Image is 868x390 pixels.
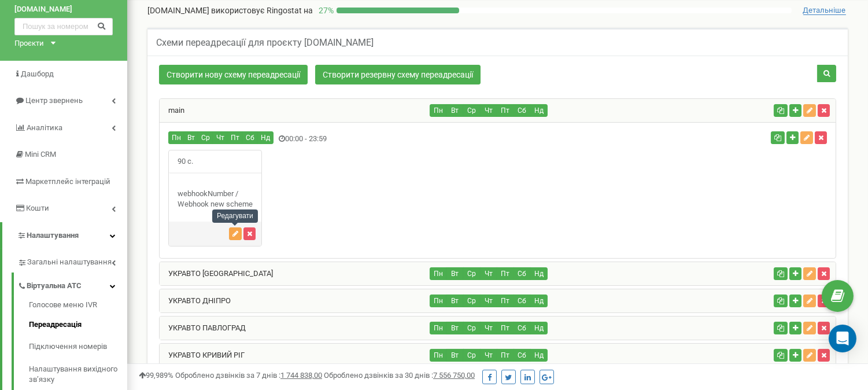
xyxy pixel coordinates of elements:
span: Дашборд [21,69,54,78]
span: Детальніше [803,6,846,15]
p: 27 % [313,5,337,16]
u: 1 744 838,00 [280,371,322,380]
span: Загальні налаштування [27,257,112,268]
button: Пн [430,267,447,280]
button: Пн [430,322,447,334]
button: Вт [446,322,464,334]
button: Чт [480,267,497,280]
span: Mini CRM [25,150,56,159]
span: Маркетплейс інтеграцій [25,177,110,186]
span: Кошти [26,204,49,212]
button: Ср [463,322,481,334]
button: Нд [530,349,548,362]
button: Чт [480,295,497,307]
button: Пт [497,295,514,307]
button: Пн [430,349,447,362]
div: webhookNumber / Webhook new scheme [169,189,261,210]
button: Пт [497,322,514,334]
button: Сб [514,349,531,362]
span: Налаштування [27,231,79,240]
button: Чт [480,104,497,117]
div: Проєкти [14,38,44,49]
input: Пошук за номером [14,18,113,35]
u: 7 556 750,00 [433,371,475,380]
a: Підключення номерів [29,336,127,358]
button: Ср [463,267,481,280]
button: Чт [480,349,497,362]
button: Нд [530,267,548,280]
button: Пн [430,104,447,117]
span: Аналiтика [27,123,62,132]
span: використовує Ringostat на [211,6,313,15]
button: Нд [530,104,548,117]
a: УКРАВТО ДНІПРО [160,296,231,305]
a: УКРАВТО [GEOGRAPHIC_DATA] [160,269,273,278]
button: Пт [497,349,514,362]
a: УКРАВТО ПАВЛОГРАД [160,323,246,332]
button: Вт [184,131,198,144]
button: Пн [168,131,184,144]
button: Нд [257,131,274,144]
button: Пн [430,295,447,307]
button: Ср [463,104,481,117]
a: Голосове меню IVR [29,300,127,314]
button: Ср [463,295,481,307]
button: Ср [198,131,213,144]
button: Вт [446,267,464,280]
button: Вт [446,295,464,307]
button: Сб [514,267,531,280]
a: Переадресація [29,314,127,336]
button: Чт [213,131,228,144]
a: Створити нову схему переадресації [159,65,308,84]
button: Сб [514,104,531,117]
a: УКРАВТО КРИВИЙ РІГ [160,351,245,359]
a: Віртуальна АТС [17,273,127,296]
button: Нд [530,322,548,334]
button: Сб [514,295,531,307]
button: Пт [497,104,514,117]
span: Оброблено дзвінків за 30 днів : [324,371,475,380]
a: main [160,106,184,115]
span: Віртуальна АТС [27,281,82,292]
span: Центр звернень [25,96,83,105]
button: Пт [227,131,243,144]
button: Пошук схеми переадресації [817,65,836,82]
button: Сб [514,322,531,334]
button: Нд [530,295,548,307]
a: [DOMAIN_NAME] [14,4,113,15]
span: Оброблено дзвінків за 7 днів : [175,371,322,380]
a: Налаштування [2,222,127,249]
p: [DOMAIN_NAME] [147,5,313,16]
span: 90 с. [169,150,202,173]
button: Ср [463,349,481,362]
a: Загальні налаштування [17,249,127,273]
span: 99,989% [139,371,173,380]
button: Вт [446,104,464,117]
div: 00:00 - 23:59 [160,131,610,147]
button: Вт [446,349,464,362]
button: Чт [480,322,497,334]
div: Редагувати [212,209,258,223]
button: Пт [497,267,514,280]
a: Створити резервну схему переадресації [315,65,481,84]
button: Сб [242,131,258,144]
div: Open Intercom Messenger [829,325,856,352]
h5: Схеми переадресації для проєкту [DOMAIN_NAME] [156,38,374,48]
